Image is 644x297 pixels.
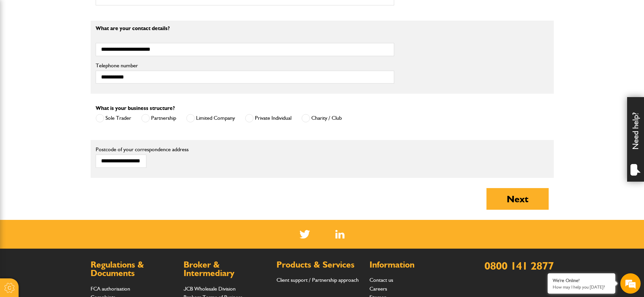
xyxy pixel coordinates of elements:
img: d_20077148190_company_1631870298795_20077148190 [11,38,28,47]
textarea: Type your message and hit 'Enter' [9,122,123,203]
label: Partnership [141,114,176,122]
a: Careers [369,285,387,292]
div: Minimize live chat window [111,3,127,20]
a: 0800 141 2877 [484,259,554,272]
label: Charity / Club [302,114,342,122]
label: Private Individual [245,114,291,122]
a: Contact us [369,277,393,283]
label: Telephone number [96,63,394,68]
a: FCA authorisation [91,285,130,292]
h2: Information [369,260,456,269]
img: Twitter [300,230,310,238]
img: Linked In [335,230,344,238]
div: Chat with us now [35,38,114,47]
a: Client support / Partnership approach [277,277,359,283]
a: JCB Wholesale Division [184,285,236,292]
input: Enter your email address [9,83,123,97]
p: How may I help you today? [553,284,610,290]
div: We're Online! [553,278,610,283]
h2: Broker & Intermediary [184,260,270,278]
a: LinkedIn [335,230,344,238]
label: Postcode of your correspondence address [96,147,199,152]
em: Start Chat [92,208,123,218]
input: Enter your phone number [9,102,123,117]
label: Sole Trader [96,114,131,122]
input: Enter your last name [9,63,123,77]
p: What are your contact details? [96,26,394,31]
h2: Regulations & Documents [91,260,177,278]
h2: Products & Services [277,260,363,269]
div: Need help? [627,97,644,182]
label: What is your business structure? [96,106,175,111]
button: Next [486,188,549,210]
label: Limited Company [186,114,235,122]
